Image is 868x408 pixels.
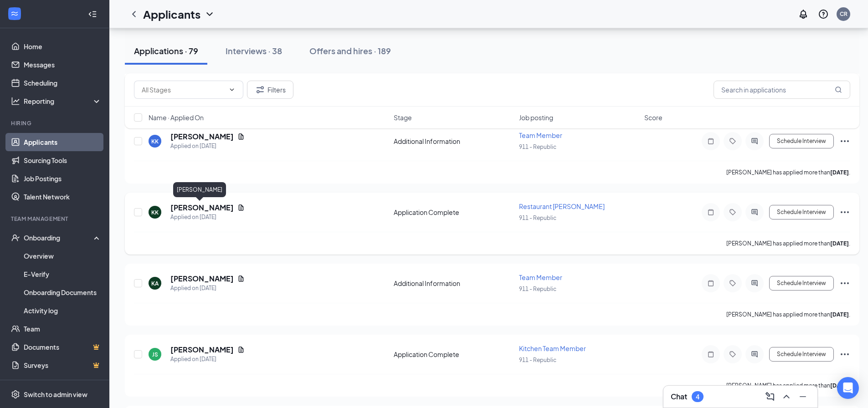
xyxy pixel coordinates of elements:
span: Name · Applied On [149,113,204,122]
svg: Analysis [11,97,20,106]
svg: QuestionInfo [818,9,829,20]
button: Schedule Interview [769,205,834,219]
h5: [PERSON_NAME] [170,345,234,355]
button: Schedule Interview [769,134,834,148]
svg: Ellipses [839,136,850,147]
svg: Note [705,209,716,216]
svg: Filter [255,84,266,95]
span: 911 - Republic [519,214,556,221]
svg: ActiveChat [749,280,760,287]
svg: UserCheck [11,233,20,242]
span: 911 - Republic [519,143,556,150]
div: Applied on [DATE] [170,284,245,293]
span: Stage [394,113,412,122]
span: 911 - Republic [519,357,556,363]
a: Onboarding Documents [24,283,102,301]
svg: ActiveChat [749,209,760,216]
svg: Ellipses [839,207,850,218]
svg: Settings [11,390,20,399]
svg: Ellipses [839,278,850,289]
div: Additional Information [394,137,514,146]
a: SurveysCrown [24,356,102,374]
svg: Collapse [88,10,97,19]
div: Open Intercom Messenger [837,377,859,399]
b: [DATE] [830,169,849,176]
span: 911 - Republic [519,286,556,292]
svg: Note [705,138,716,145]
div: JS [152,351,158,358]
span: Kitchen Team Member [519,344,586,352]
div: Hiring [11,119,100,127]
div: Interviews · 38 [226,45,282,56]
b: [DATE] [830,382,849,389]
a: Activity log [24,301,102,320]
p: [PERSON_NAME] has applied more than . [726,240,850,247]
div: Additional Information [394,279,514,288]
a: Job Postings [24,169,102,188]
svg: ActiveChat [749,351,760,358]
svg: ChevronDown [204,9,215,20]
svg: MagnifyingGlass [835,86,842,93]
a: Scheduling [24,74,102,92]
div: Applied on [DATE] [170,213,245,222]
div: Team Management [11,215,100,223]
h3: Chat [671,392,687,402]
div: KA [151,280,159,287]
svg: ActiveChat [749,138,760,145]
a: Sourcing Tools [24,151,102,169]
svg: Tag [727,280,738,287]
a: Team [24,320,102,338]
button: Filter Filters [247,81,293,99]
svg: Minimize [797,391,808,402]
h1: Applicants [143,6,200,22]
a: Talent Network [24,188,102,206]
svg: Note [705,280,716,287]
svg: ChevronUp [781,391,792,402]
a: DocumentsCrown [24,338,102,356]
svg: WorkstreamLogo [10,9,19,18]
div: Offers and hires · 189 [309,45,391,56]
p: [PERSON_NAME] has applied more than . [726,168,850,176]
span: Job posting [519,113,553,122]
div: Reporting [24,97,102,106]
svg: ComposeMessage [765,391,776,402]
div: Applied on [DATE] [170,142,245,151]
button: Schedule Interview [769,347,834,362]
div: [PERSON_NAME] [173,182,226,197]
b: [DATE] [830,311,849,318]
div: KK [151,138,159,145]
span: Restaurant [PERSON_NAME] [519,202,605,210]
div: Onboarding [24,233,94,242]
div: Applications · 79 [134,45,198,56]
svg: ChevronDown [228,86,236,93]
svg: Tag [727,138,738,145]
input: All Stages [142,85,225,95]
button: Schedule Interview [769,276,834,291]
div: 4 [696,393,699,401]
svg: Ellipses [839,349,850,360]
a: Messages [24,56,102,74]
button: ChevronUp [779,389,794,404]
svg: ChevronLeft [128,9,139,20]
a: Overview [24,247,102,265]
div: Switch to admin view [24,390,87,399]
a: Applicants [24,133,102,151]
b: [DATE] [830,240,849,247]
svg: Document [237,346,245,353]
p: [PERSON_NAME] has applied more than . [726,311,850,318]
svg: Document [237,275,245,282]
h5: [PERSON_NAME] [170,274,234,284]
a: E-Verify [24,265,102,283]
svg: Note [705,351,716,358]
button: Minimize [796,389,810,404]
svg: Tag [727,209,738,216]
div: Applied on [DATE] [170,355,245,364]
svg: Notifications [798,9,809,20]
div: KK [151,209,159,216]
h5: [PERSON_NAME] [170,203,234,213]
div: Application Complete [394,208,514,217]
span: Score [644,113,663,122]
svg: Tag [727,351,738,358]
a: Home [24,37,102,56]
